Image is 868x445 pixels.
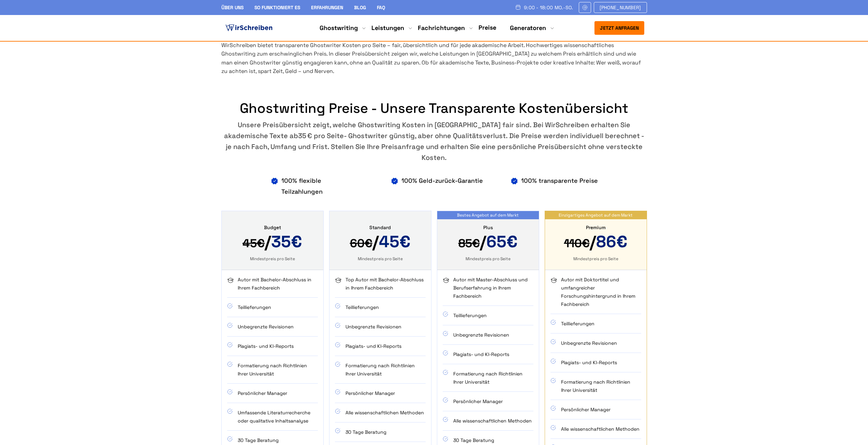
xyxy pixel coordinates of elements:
div: Mindestpreis pro Seite [230,256,315,262]
div: Mindestpreis pro Seite [553,256,638,262]
li: 100% transparente Preise [510,175,598,197]
span: [PHONE_NUMBER] [600,5,641,10]
li: Autor mit Bachelor-Abschluss in Ihrem Fachbereich [227,276,318,298]
div: Mindestpreis pro Seite [445,256,531,262]
img: logo ghostwriter-österreich [224,23,274,33]
h2: Ghostwriting Preise - Unsere transparente Kostenübersicht [221,100,647,117]
li: 100% Geld-zurück-Garantie [391,175,483,197]
div: Plus [445,225,531,230]
li: Unbegrenzte Revisionen [550,333,641,353]
span: / [338,232,423,253]
li: 100% flexible Teilzahlungen [270,175,363,197]
span: 110€ [564,236,590,251]
li: Unbegrenzte Revisionen [443,325,533,345]
span: / [553,232,638,253]
a: Preise [479,24,496,31]
a: Fachrichtungen [418,24,465,32]
div: Budget [230,225,315,230]
a: Über uns [221,4,244,11]
a: So funktioniert es [254,4,300,11]
li: Persönlicher Manager [227,384,318,403]
li: Persönlicher Manager [550,400,641,419]
li: Teillieferungen [550,314,641,333]
div: Mindestpreis pro Seite [338,256,423,262]
li: Formatierung nach Richtlinien Ihrer Universität [443,364,533,392]
li: Autor mit Doktortitel und umfangreicher Forschungshintergrund in Ihrem Fachbereich [550,276,641,314]
span: 35€ [271,231,302,252]
span: 65€ [486,231,518,252]
li: Teillieferungen [443,306,533,325]
p: WirSchreiben bietet transparente Ghostwriter Kosten pro Seite – fair, übersichtlich und für jede ... [221,41,647,76]
span: 60€ [350,236,372,251]
li: Plagiats- und KI-Reports [227,337,318,356]
span: / [230,232,315,253]
div: Premium [553,225,638,230]
span: 85€ [458,236,480,251]
button: Jetzt anfragen [594,21,644,35]
span: 45€ [379,231,411,252]
span: 9:00 - 18:00 Mo.-So. [524,5,573,10]
span: Bestes Angebot auf dem Markt [437,211,539,219]
span: 86€ [596,231,628,252]
a: [PHONE_NUMBER] [594,2,647,13]
a: Leistungen [371,24,404,32]
span: 45€ [242,236,265,251]
li: Autor mit Master-Abschluss und Berufserfahrung in Ihrem Fachbereich [443,276,533,306]
a: Generatoren [510,24,546,32]
li: Alle wissenschaftlichen Methoden [443,411,533,431]
li: Persönlicher Manager [335,384,426,403]
li: Formatierung nach Richtlinien Ihrer Universität [550,372,641,400]
span: Einzigartiges Angebot auf dem Markt [545,211,647,219]
li: 30 Tage Beratung [335,422,426,442]
li: Top Autor mit Bachelor-Abschluss in Ihrem Fachbereich [335,276,426,298]
li: Formatierung nach Richtlinien Ihrer Universität [335,356,426,384]
li: Persönlicher Manager [443,392,533,411]
li: Plagiats- und KI-Reports [335,337,426,356]
span: 35 € pro Seite [298,131,344,140]
a: Ghostwriting [320,24,358,32]
a: Blog [354,4,366,11]
li: Formatierung nach Richtlinien Ihrer Universität [227,356,318,384]
a: Erfahrungen [311,4,343,11]
img: Email [582,5,588,10]
li: Teillieferungen [335,298,426,317]
li: Unbegrenzte Revisionen [227,317,318,337]
a: FAQ [377,4,385,11]
img: Schedule [515,4,521,10]
li: Plagiats- und KI-Reports [550,353,641,372]
li: Plagiats- und KI-Reports [443,345,533,364]
li: Alle wissenschaftlichen Methoden [335,403,426,422]
li: Umfassende Literaturrecherche oder qualitative Inhaltsanalyse [227,403,318,431]
li: Unbegrenzte Revisionen [335,317,426,337]
div: Standard [338,225,423,230]
span: / [445,232,531,253]
li: Alle wissenschaftlichen Methoden [550,419,641,439]
div: Unsere Preisübersicht zeigt, welche Ghostwriting Kosten in [GEOGRAPHIC_DATA] fair sind. Bei WirSc... [221,119,647,163]
li: Teillieferungen [227,298,318,317]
